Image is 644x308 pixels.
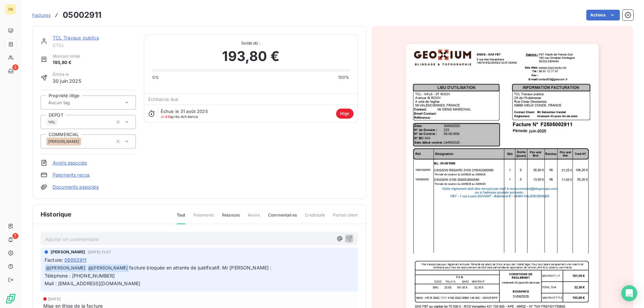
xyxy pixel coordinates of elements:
span: 2 [12,64,18,70]
span: Échue le 31 août 2025 [161,109,208,114]
span: 7 [12,233,18,239]
span: Montant initial [53,53,80,59]
span: après échéance [161,115,198,119]
span: 0% [152,74,159,80]
span: Commentaires [268,212,297,224]
span: 100% [338,74,350,80]
span: [PERSON_NAME] [48,139,79,143]
a: Documents associés [53,184,99,190]
span: @ [PERSON_NAME] [45,264,87,272]
input: Aucun tag [48,100,88,106]
span: facture bloquée en attente de justificatif. Mr [PERSON_NAME] : Téléphone : [PHONE_NUMBER] [45,265,273,279]
a: Avoirs associés [53,160,87,166]
span: 193,80 € [222,46,279,66]
span: Mail : [EMAIL_ADDRESS][DOMAIN_NAME] [45,281,140,286]
a: Factures [32,12,51,18]
span: Émise le [53,71,81,77]
span: Factures [32,12,51,18]
div: Open Intercom Messenger [621,285,637,301]
span: Paiements [194,212,214,224]
img: Logo LeanPay [5,293,16,304]
span: J+44 [161,114,170,119]
span: Creditsafe [305,212,325,224]
span: Tout [177,212,185,224]
span: Portail client [333,212,358,224]
span: Historique [41,210,72,219]
a: Paiements reçus [53,172,90,178]
span: @ [PERSON_NAME] [87,264,129,272]
span: 193,80 € [53,59,80,66]
span: 05002911 [64,256,87,263]
div: FB [5,4,16,15]
span: CTCL [53,43,136,48]
span: Relances [222,212,240,224]
span: 30 juin 2025 [53,77,81,84]
h3: 05002911 [63,9,101,21]
span: Facture : [45,256,63,263]
span: [DATE] [48,297,61,301]
span: [DATE] 11:07 [88,250,111,254]
a: TCL Travaux publics [53,35,99,41]
span: [PERSON_NAME] [51,249,85,255]
button: Actions [586,10,620,20]
span: Avoirs [248,212,260,224]
span: Échéance due [148,97,179,102]
span: VAL [48,120,55,124]
span: litige [336,109,354,119]
span: Solde dû : [152,40,350,46]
